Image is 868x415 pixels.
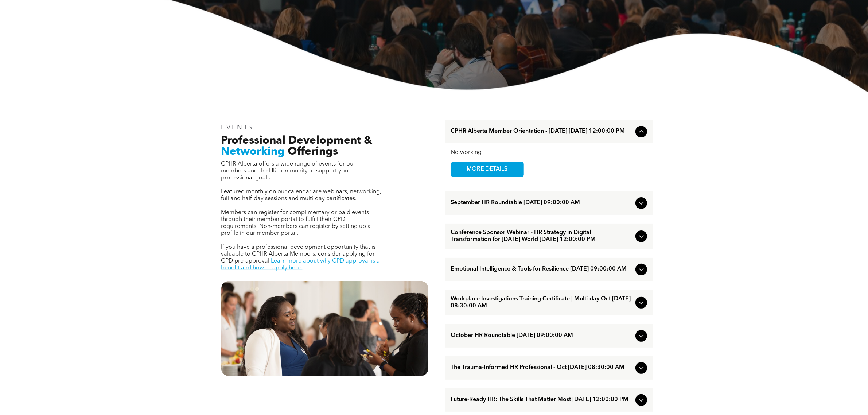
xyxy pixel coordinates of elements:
span: Future-Ready HR: The Skills That Matter Most [DATE] 12:00:00 PM [451,396,632,403]
a: Learn more about why CPD approval is a benefit and how to apply here. [221,258,380,271]
span: Emotional Intelligence & Tools for Resilience [DATE] 09:00:00 AM [451,266,632,273]
span: CPHR Alberta offers a wide range of events for our members and the HR community to support your p... [221,161,356,181]
span: The Trauma-Informed HR Professional - Oct [DATE] 08:30:00 AM [451,364,632,371]
span: Offerings [288,146,338,157]
a: MORE DETAILS [451,162,524,177]
span: Conference Sponsor Webinar - HR Strategy in Digital Transformation for [DATE] World [DATE] 12:00:... [451,229,632,243]
span: Networking [221,146,285,157]
span: October HR Roundtable [DATE] 09:00:00 AM [451,332,632,339]
span: Featured monthly on our calendar are webinars, networking, full and half-day sessions and multi-d... [221,189,382,202]
span: September HR Roundtable [DATE] 09:00:00 AM [451,199,632,206]
div: Networking [451,149,647,156]
span: Workplace Investigations Training Certificate | Multi-day Oct [DATE] 08:30:00 AM [451,296,632,310]
span: MORE DETAILS [459,162,516,177]
span: EVENTS [221,124,254,131]
span: CPHR Alberta Member Orientation - [DATE] [DATE] 12:00:00 PM [451,128,632,135]
span: Members can register for complimentary or paid events through their member portal to fulfill thei... [221,210,371,236]
span: Professional Development & [221,135,373,146]
span: If you have a professional development opportunity that is valuable to CPHR Alberta Members, cons... [221,244,376,264]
